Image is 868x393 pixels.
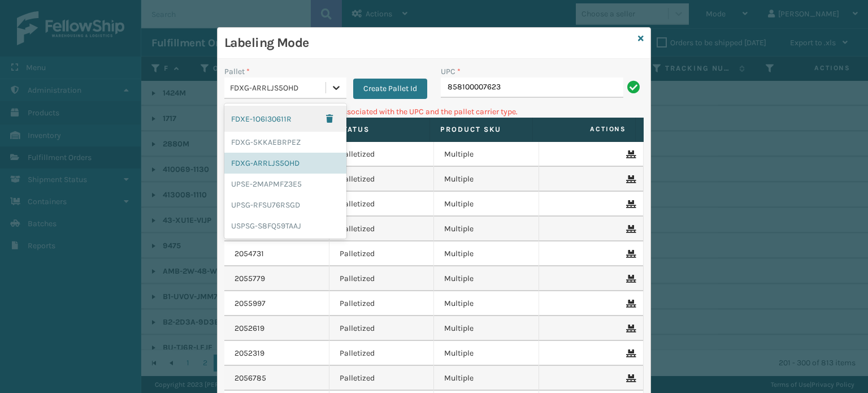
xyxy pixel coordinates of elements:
[626,150,633,158] i: Remove From Pallet
[434,366,539,391] td: Multiple
[224,106,644,118] p: Can't find any fulfillment orders associated with the UPC and the pallet carrier type.
[235,298,266,309] a: 2055997
[434,142,539,167] td: Multiple
[353,79,427,99] button: Create Pallet Id
[224,153,346,174] div: FDXG-ARRLJS5OHD
[434,266,539,291] td: Multiple
[329,217,435,241] td: Palletized
[434,217,539,241] td: Multiple
[235,323,264,334] a: 2052619
[329,366,435,391] td: Palletized
[440,124,522,135] label: Product SKU
[230,82,327,94] div: FDXG-ARRLJS5OHD
[434,167,539,192] td: Multiple
[626,300,633,308] i: Remove From Pallet
[626,250,633,258] i: Remove From Pallet
[626,200,633,208] i: Remove From Pallet
[224,132,346,153] div: FDXG-5KKAEBRPEZ
[235,273,265,284] a: 2055779
[224,106,346,132] div: FDXE-1O6I30611R
[626,225,633,233] i: Remove From Pallet
[224,195,346,215] div: UPSG-RFSU76RSGD
[329,241,435,266] td: Palletized
[626,349,633,357] i: Remove From Pallet
[434,241,539,266] td: Multiple
[224,215,346,236] div: USPSG-S8FQ59TAAJ
[626,374,633,382] i: Remove From Pallet
[329,266,435,291] td: Palletized
[434,192,539,217] td: Multiple
[329,192,435,217] td: Palletized
[235,348,264,359] a: 2052319
[441,66,461,77] label: UPC
[434,291,539,316] td: Multiple
[329,142,435,167] td: Palletized
[224,174,346,195] div: UPSE-2MAPMFZ3E5
[337,124,419,135] label: Status
[235,373,266,384] a: 2056785
[626,275,633,283] i: Remove From Pallet
[224,66,250,77] label: Pallet
[626,175,633,183] i: Remove From Pallet
[329,316,435,341] td: Palletized
[626,325,633,332] i: Remove From Pallet
[434,341,539,366] td: Multiple
[329,291,435,316] td: Palletized
[329,341,435,366] td: Palletized
[224,34,633,51] h3: Labeling Mode
[329,167,435,192] td: Palletized
[536,120,633,139] span: Actions
[235,248,264,260] a: 2054731
[434,316,539,341] td: Multiple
